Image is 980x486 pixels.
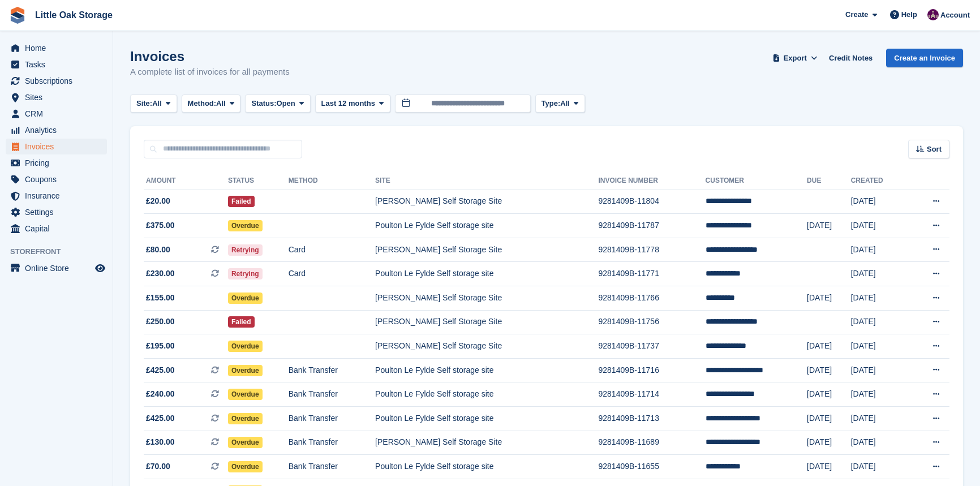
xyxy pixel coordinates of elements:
[251,98,276,109] span: Status:
[136,98,152,109] span: Site:
[375,382,598,407] td: Poulton Le Fylde Self storage site
[375,334,598,359] td: [PERSON_NAME] Self Storage Site
[599,310,706,334] td: 9281409B-11756
[6,122,107,138] a: menu
[6,57,107,72] a: menu
[25,171,93,187] span: Coupons
[599,286,706,311] td: 9281409B-11766
[851,190,908,214] td: [DATE]
[31,6,117,24] a: Little Oak Storage
[851,358,908,382] td: [DATE]
[216,98,226,109] span: All
[851,455,908,479] td: [DATE]
[146,388,175,400] span: £240.00
[228,461,263,472] span: Overdue
[228,293,263,304] span: Overdue
[130,66,290,79] p: A complete list of invoices for all payments
[289,431,375,455] td: Bank Transfer
[375,310,598,334] td: [PERSON_NAME] Self Storage Site
[807,334,851,359] td: [DATE]
[93,261,107,275] a: Preview store
[375,358,598,382] td: Poulton Le Fylde Self storage site
[146,340,175,352] span: £195.00
[851,407,908,431] td: [DATE]
[25,204,93,220] span: Settings
[6,139,107,154] a: menu
[144,172,228,190] th: Amount
[824,49,877,67] a: Credit Notes
[599,358,706,382] td: 9281409B-11716
[851,382,908,407] td: [DATE]
[6,106,107,122] a: menu
[886,49,963,67] a: Create an Invoice
[807,214,851,238] td: [DATE]
[146,436,175,448] span: £130.00
[927,144,942,155] span: Sort
[9,7,26,24] img: stora-icon-8386f47178a22dfd0bd8f6a31ec36ba5ce8667c1dd55bd0f319d3a0aa187defe.svg
[851,334,908,359] td: [DATE]
[535,94,585,113] button: Type: All
[228,172,289,190] th: Status
[6,171,107,187] a: menu
[851,238,908,262] td: [DATE]
[146,412,175,424] span: £425.00
[25,40,93,56] span: Home
[807,431,851,455] td: [DATE]
[25,57,93,72] span: Tasks
[321,98,375,109] span: Last 12 months
[152,98,162,109] span: All
[245,94,310,113] button: Status: Open
[289,262,375,286] td: Card
[6,221,107,236] a: menu
[315,94,390,113] button: Last 12 months
[375,190,598,214] td: [PERSON_NAME] Self Storage Site
[375,286,598,311] td: [PERSON_NAME] Self Storage Site
[25,260,93,276] span: Online Store
[599,334,706,359] td: 9281409B-11737
[289,238,375,262] td: Card
[375,214,598,238] td: Poulton Le Fylde Self storage site
[228,268,263,279] span: Retrying
[25,122,93,138] span: Analytics
[146,316,175,328] span: £250.00
[851,214,908,238] td: [DATE]
[560,98,570,109] span: All
[6,204,107,220] a: menu
[940,10,970,21] span: Account
[770,49,820,67] button: Export
[25,221,93,236] span: Capital
[146,364,175,376] span: £425.00
[228,341,263,352] span: Overdue
[6,73,107,89] a: menu
[277,98,295,109] span: Open
[807,286,851,311] td: [DATE]
[228,220,263,231] span: Overdue
[807,172,851,190] th: Due
[146,220,175,231] span: £375.00
[901,9,917,20] span: Help
[146,244,170,256] span: £80.00
[146,268,175,279] span: £230.00
[599,407,706,431] td: 9281409B-11713
[228,437,263,448] span: Overdue
[289,455,375,479] td: Bank Transfer
[289,358,375,382] td: Bank Transfer
[807,358,851,382] td: [DATE]
[375,262,598,286] td: Poulton Le Fylde Self storage site
[375,407,598,431] td: Poulton Le Fylde Self storage site
[228,196,255,207] span: Failed
[10,246,113,257] span: Storefront
[25,89,93,105] span: Sites
[289,382,375,407] td: Bank Transfer
[375,455,598,479] td: Poulton Le Fylde Self storage site
[228,244,263,256] span: Retrying
[851,172,908,190] th: Created
[6,155,107,171] a: menu
[228,365,263,376] span: Overdue
[25,106,93,122] span: CRM
[784,53,807,64] span: Export
[599,172,706,190] th: Invoice Number
[599,190,706,214] td: 9281409B-11804
[289,172,375,190] th: Method
[188,98,217,109] span: Method:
